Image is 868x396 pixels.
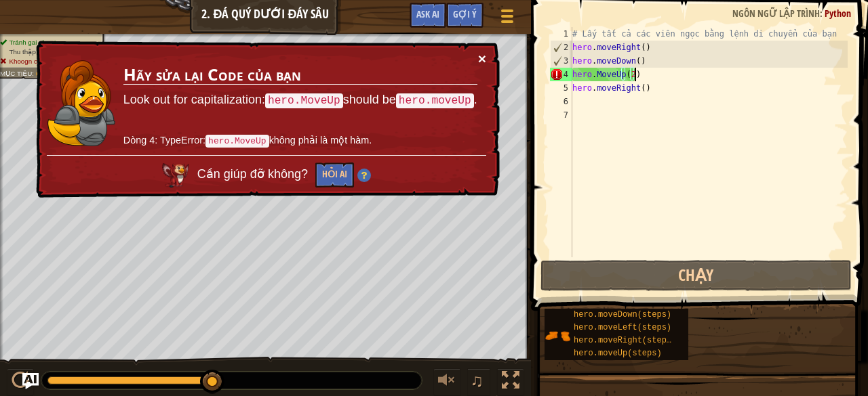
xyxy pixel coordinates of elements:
button: Chạy [540,260,852,291]
span: Python [825,7,851,20]
span: ♫ [470,370,484,391]
img: duck_anya2.png [47,60,115,146]
p: Look out for capitalization: should be . [123,91,477,109]
div: 3 [551,54,572,68]
button: Hỏi AI [315,162,354,188]
span: Ask AI [416,7,439,20]
span: hero.moveDown(steps) [574,310,671,320]
button: Ask AI [22,373,39,389]
div: 5 [550,81,572,95]
button: Tùy chỉnh âm lượng [433,368,460,396]
span: Cần giúp đỡ không? [197,168,311,181]
div: 4 [550,68,572,81]
button: Hiện game menu [490,3,524,35]
div: 2 [551,41,572,54]
span: : [820,7,825,20]
img: portrait.png [545,323,570,349]
span: Tránh gai nhọn! [9,39,56,46]
div: 6 [550,95,572,108]
img: AI [162,163,189,188]
p: Dòng 4: TypeError: không phải là một hàm. [123,133,477,148]
button: ♫ [467,368,490,396]
button: Ctrl + P: Play [7,368,34,396]
button: Ask AI [410,3,446,28]
span: hero.moveUp(steps) [574,349,662,358]
span: : [32,70,35,77]
code: hero.moveUp [396,93,474,108]
span: Khoogn có vấn đề gì về code. [9,58,98,65]
button: × [478,51,486,66]
span: Gợi ý [453,7,477,20]
span: hero.moveLeft(steps) [574,323,671,332]
div: 7 [550,108,572,122]
img: Hint [357,169,371,182]
div: 1 [550,27,572,41]
code: hero.MoveUp [265,93,343,108]
code: hero.MoveUp [205,135,269,148]
button: Bật tắt chế độ toàn màn hình [497,368,524,396]
span: hero.moveRight(steps) [574,336,676,345]
span: Ngôn ngữ lập trình [732,7,820,20]
span: Thu thập các viên ngọc. [9,48,81,56]
h3: Hãy sửa lại Code của bạn [123,66,477,85]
